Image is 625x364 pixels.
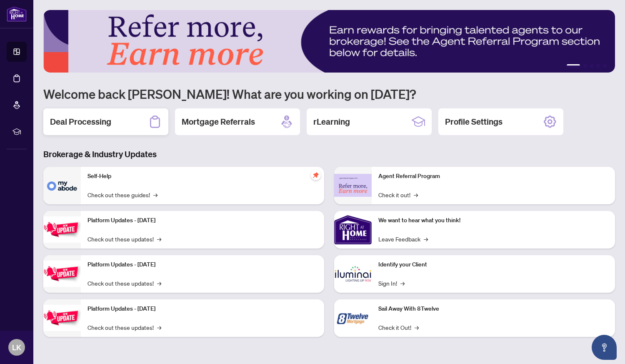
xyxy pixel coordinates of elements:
a: Check out these updates!→ [87,279,161,288]
img: Platform Updates - July 8, 2025 [43,261,81,287]
img: logo [7,6,27,22]
button: 1 [567,64,580,68]
span: pushpin [311,170,321,180]
a: Leave Feedback→ [378,234,428,244]
button: 3 [590,64,593,68]
img: Slide 0 [43,10,615,73]
p: Platform Updates - [DATE] [87,216,317,225]
p: Sail Away With 8Twelve [378,304,608,314]
a: Sign In!→ [378,279,405,288]
img: We want to hear what you think! [334,211,372,249]
span: LK [12,341,21,353]
button: 2 [583,64,587,68]
span: → [157,323,161,332]
button: 4 [597,64,600,68]
p: Platform Updates - [DATE] [87,304,317,314]
a: Check out these updates!→ [87,323,161,332]
span: → [424,234,428,244]
img: Platform Updates - June 23, 2025 [43,305,81,331]
a: Check out these updates!→ [87,234,161,244]
h2: Mortgage Referrals [182,116,255,128]
p: We want to hear what you think! [378,216,608,225]
img: Platform Updates - July 21, 2025 [43,216,81,243]
img: Self-Help [43,167,81,204]
p: Identify your Client [378,260,608,269]
img: Sail Away With 8Twelve [334,299,372,337]
p: Self-Help [87,172,317,181]
span: → [153,190,157,199]
h1: Welcome back [PERSON_NAME]! What are you working on [DATE]? [43,86,615,102]
a: Check it out!→ [378,190,418,199]
h3: Brokerage & Industry Updates [43,148,615,160]
h2: Profile Settings [445,116,502,128]
a: Check out these guides!→ [87,190,157,199]
button: Open asap [592,335,617,360]
span: → [400,279,405,288]
button: 5 [603,64,607,68]
img: Identify your Client [334,255,372,293]
span: → [157,279,161,288]
a: Check it Out!→ [378,323,419,332]
h2: rLearning [313,116,350,128]
img: Agent Referral Program [334,174,372,197]
span: → [157,234,161,244]
p: Platform Updates - [DATE] [87,260,317,269]
span: → [415,323,419,332]
h2: Deal Processing [50,116,111,128]
p: Agent Referral Program [378,172,608,181]
span: → [414,190,418,199]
